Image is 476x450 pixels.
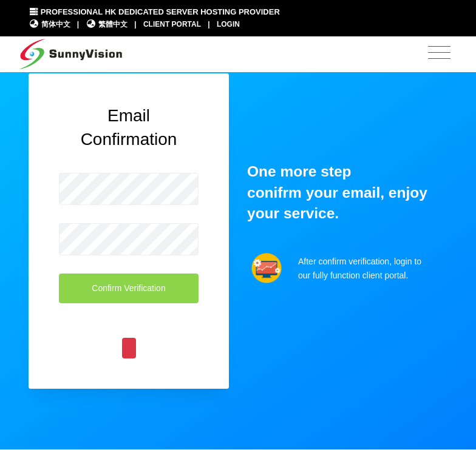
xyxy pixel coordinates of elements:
button: Confirm Verification [59,274,199,303]
li: | [134,19,136,30]
li: | [208,19,209,30]
h2: Email Confirmation [59,104,199,151]
li: | [77,19,79,30]
a: Client Portal [143,20,201,29]
a: 简体中文 [29,19,70,30]
a: Login [217,20,240,29]
h1: One more step conifrm your email, enjoy your service. [247,161,447,224]
a: 繁體中文 [86,19,127,30]
button: Toggle navigation [422,38,457,68]
span: Professional HK Dedicated Server Hosting Provider [41,7,280,16]
img: support.png [251,253,282,283]
p: After confirm verification, login to our fully function client portal. [298,255,429,282]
